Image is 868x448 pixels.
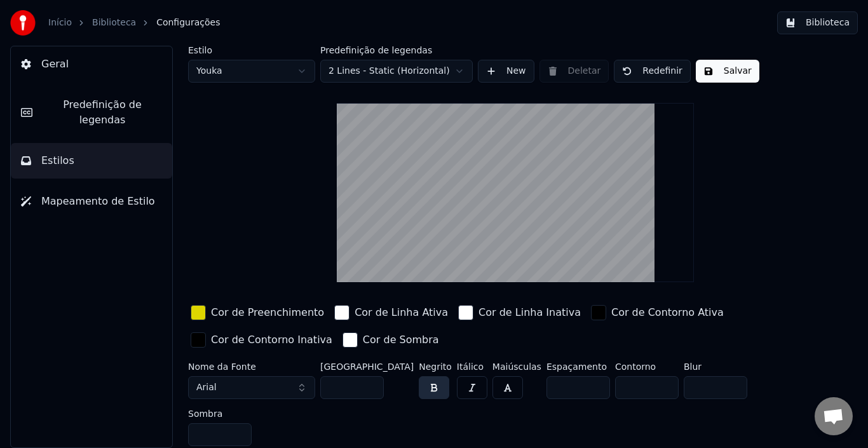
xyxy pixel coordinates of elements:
[478,305,581,320] div: Cor de Linha Inativa
[614,60,691,83] button: Redefinir
[196,381,217,394] span: Arial
[48,17,220,29] nav: breadcrumb
[419,362,452,371] label: Negrito
[546,362,610,371] label: Espaçamento
[355,305,448,320] div: Cor de Linha Ativa
[188,330,335,350] button: Cor de Contorno Inativa
[43,97,162,128] span: Predefinição de legendas
[188,409,252,418] label: Sombra
[588,302,726,323] button: Cor de Contorno Ativa
[11,46,172,82] button: Geral
[41,153,74,168] span: Estilos
[615,362,679,371] label: Contorno
[188,46,315,55] label: Estilo
[11,87,172,138] button: Predefinição de legendas
[92,17,136,29] a: Biblioteca
[188,362,315,371] label: Nome da Fonte
[696,60,759,83] button: Salvar
[211,305,324,320] div: Cor de Preenchimento
[41,57,69,72] span: Geral
[10,10,36,36] img: youka
[815,397,853,435] div: Bate-papo aberto
[457,362,487,371] label: Itálico
[156,17,220,29] span: Configurações
[188,302,327,323] button: Cor de Preenchimento
[320,46,473,55] label: Predefinição de legendas
[478,60,534,83] button: New
[11,143,172,179] button: Estilos
[492,362,541,371] label: Maiúsculas
[11,184,172,219] button: Mapeamento de Estilo
[363,332,439,348] div: Cor de Sombra
[320,362,414,371] label: [GEOGRAPHIC_DATA]
[684,362,747,371] label: Blur
[332,302,451,323] button: Cor de Linha Ativa
[48,17,72,29] a: Início
[340,330,442,350] button: Cor de Sombra
[777,11,858,34] button: Biblioteca
[211,332,332,348] div: Cor de Contorno Inativa
[611,305,724,320] div: Cor de Contorno Ativa
[41,194,155,209] span: Mapeamento de Estilo
[456,302,583,323] button: Cor de Linha Inativa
